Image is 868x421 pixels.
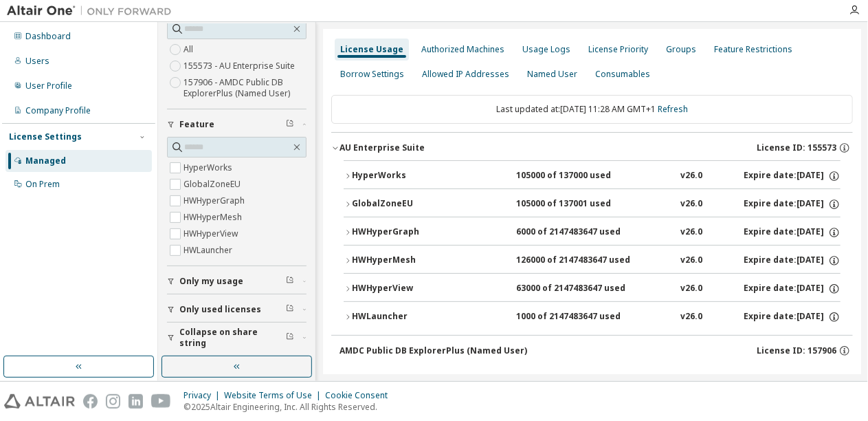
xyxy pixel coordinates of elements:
div: HyperWorks [352,170,476,182]
span: Only used licenses [179,304,261,315]
span: Clear filter [286,119,294,130]
div: v26.0 [681,170,703,182]
div: Expire date: [DATE] [744,170,841,182]
div: Allowed IP Addresses [422,69,509,80]
label: HWLauncher [183,242,235,259]
div: HWHyperView [352,283,476,295]
span: Clear filter [286,276,294,287]
button: Only my usage [167,266,307,296]
button: Only used licenses [167,294,307,325]
div: Expire date: [DATE] [744,198,841,210]
div: Expire date: [DATE] [744,311,841,323]
span: Collapse on share string [179,327,286,349]
div: Cookie Consent [325,390,396,401]
div: License Priority [588,44,648,55]
a: Refresh [658,103,688,115]
label: HWHyperGraph [183,193,247,209]
div: On Prem [25,179,60,190]
img: youtube.svg [151,394,171,409]
div: v26.0 [681,311,703,323]
div: License Usage [340,44,403,55]
div: Expire date: [DATE] [744,283,841,295]
div: GlobalZoneEU [352,198,476,210]
div: Consumables [595,69,650,80]
span: Clear filter [286,332,294,343]
button: AU Enterprise SuiteLicense ID: 155573 [331,133,853,163]
div: HWHyperMesh [352,255,476,267]
div: v26.0 [681,198,703,210]
label: 155573 - AU Enterprise Suite [183,58,298,74]
span: Feature [179,119,214,130]
div: 1000 of 2147483647 used [516,311,640,323]
button: Feature [167,109,307,140]
div: Borrow Settings [340,69,404,80]
img: facebook.svg [83,394,98,409]
button: HWLauncher1000 of 2147483647 usedv26.0Expire date:[DATE] [344,302,841,332]
div: Dashboard [25,31,71,42]
div: Last updated at: [DATE] 11:28 AM GMT+1 [331,95,853,124]
button: GlobalZoneEU105000 of 137001 usedv26.0Expire date:[DATE] [344,189,841,219]
button: HyperWorks105000 of 137000 usedv26.0Expire date:[DATE] [344,161,841,191]
img: altair_logo.svg [4,394,75,409]
button: AMDC Public DB ExplorerPlus (Named User)License ID: 157906 [340,336,853,366]
div: 6000 of 2147483647 used [516,226,640,239]
div: AU Enterprise Suite [340,142,425,153]
div: HWHyperGraph [352,226,476,239]
button: HWHyperGraph6000 of 2147483647 usedv26.0Expire date:[DATE] [344,217,841,248]
div: Authorized Machines [421,44,504,55]
div: Feature Restrictions [714,44,792,55]
div: License Settings [9,131,82,142]
div: v26.0 [681,226,703,239]
p: © 2025 Altair Engineering, Inc. All Rights Reserved. [183,401,396,413]
span: License ID: 155573 [757,142,836,153]
span: Clear filter [286,304,294,315]
div: Privacy [183,390,224,401]
div: 105000 of 137000 used [516,170,640,182]
div: Named User [527,69,577,80]
div: Expire date: [DATE] [744,255,841,267]
div: Website Terms of Use [224,390,325,401]
span: Only my usage [179,276,243,287]
div: v26.0 [681,255,703,267]
label: GlobalZoneEU [183,176,243,193]
label: HyperWorks [183,160,235,176]
label: HWHyperView [183,226,241,242]
div: Usage Logs [522,44,570,55]
span: License ID: 157906 [757,345,836,356]
button: HWHyperView63000 of 2147483647 usedv26.0Expire date:[DATE] [344,274,841,304]
label: HWHyperMesh [183,209,245,226]
div: 126000 of 2147483647 used [516,255,640,267]
div: User Profile [25,80,72,91]
div: 63000 of 2147483647 used [516,283,640,295]
div: Groups [666,44,696,55]
div: Managed [25,155,66,166]
button: HWHyperMesh126000 of 2147483647 usedv26.0Expire date:[DATE] [344,246,841,276]
div: Company Profile [25,105,91,116]
div: AMDC Public DB ExplorerPlus (Named User) [340,345,527,356]
div: Users [25,56,49,67]
label: 157906 - AMDC Public DB ExplorerPlus (Named User) [183,74,307,102]
img: linkedin.svg [129,394,143,409]
div: v26.0 [681,283,703,295]
div: Expire date: [DATE] [744,226,841,239]
div: 105000 of 137001 used [516,198,640,210]
img: instagram.svg [106,394,120,409]
img: Altair One [7,4,179,18]
button: Collapse on share string [167,323,307,353]
div: HWLauncher [352,311,476,323]
label: All [183,41,196,58]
